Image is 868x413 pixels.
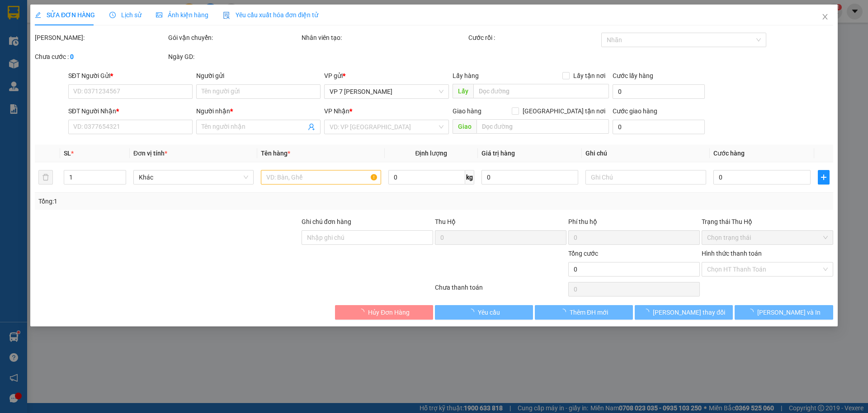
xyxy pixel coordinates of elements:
[335,305,433,320] button: Hủy Đơn Hàng
[302,230,433,245] input: Ghi chú đơn hàng
[560,309,570,315] span: loading
[613,107,657,115] label: Cước giao hàng
[435,218,456,225] span: Thu Hộ
[812,5,838,30] button: Close
[473,84,609,98] input: Dọc đường
[302,218,351,225] label: Ghi chú đơn hàng
[570,307,608,317] span: Thêm ĐH mới
[139,170,248,184] span: Khác
[168,52,300,62] div: Ngày GD:
[702,217,833,227] div: Trạng thái Thu Hộ
[568,250,598,257] span: Tổng cước
[68,106,193,116] div: SĐT Người Nhận
[568,217,700,230] div: Phí thu hộ
[435,305,533,320] button: Yêu cầu
[582,145,710,162] th: Ghi chú
[818,174,829,181] span: plus
[468,309,478,315] span: loading
[358,309,368,315] span: loading
[535,305,633,320] button: Thêm ĐH mới
[70,53,74,60] b: 0
[156,11,208,19] span: Ảnh kiện hàng
[196,71,321,81] div: Người gửi
[643,309,653,315] span: loading
[713,150,745,157] span: Cước hàng
[570,71,609,81] span: Lấy tận nơi
[64,150,71,157] span: SL
[35,33,166,43] div: [PERSON_NAME]:
[415,150,448,157] span: Định lượng
[168,33,300,43] div: Gói vận chuyển:
[468,33,600,43] div: Cước rồi :
[453,119,476,134] span: Giao
[109,12,116,18] span: clock-circle
[368,307,410,317] span: Hủy Đơn Hàng
[261,150,290,157] span: Tên hàng
[818,170,830,185] button: plus
[476,119,609,134] input: Dọc đường
[478,307,500,317] span: Yêu cầu
[35,11,95,19] span: SỬA ĐƠN HÀNG
[223,12,230,19] img: icon
[325,107,350,115] span: VP Nhận
[38,170,53,185] button: delete
[653,307,725,317] span: [PERSON_NAME] thay đổi
[453,107,481,115] span: Giao hàng
[261,170,381,185] input: VD: Bàn, Ghế
[757,307,821,317] span: [PERSON_NAME] và In
[109,11,142,19] span: Lịch sử
[156,12,162,18] span: picture
[465,170,474,185] span: kg
[453,72,479,79] span: Lấy hàng
[196,106,321,116] div: Người nhận
[68,71,193,81] div: SĐT Người Gửi
[747,309,757,315] span: loading
[325,71,449,81] div: VP gửi
[735,305,833,320] button: [PERSON_NAME] và In
[481,150,515,157] span: Giá trị hàng
[613,72,653,79] label: Cước lấy hàng
[821,13,829,20] span: close
[38,196,335,206] div: Tổng: 1
[308,123,316,131] span: user-add
[434,282,567,298] div: Chưa thanh toán
[519,106,609,116] span: [GEOGRAPHIC_DATA] tận nơi
[613,120,705,134] input: Cước giao hàng
[35,52,166,62] div: Chưa cước :
[133,150,167,157] span: Đơn vị tính
[702,250,762,257] label: Hình thức thanh toán
[635,305,733,320] button: [PERSON_NAME] thay đổi
[586,170,706,185] input: Ghi Chú
[613,84,705,99] input: Cước lấy hàng
[330,85,443,98] span: VP 7 Phạm Văn Đồng
[223,11,318,19] span: Yêu cầu xuất hóa đơn điện tử
[453,84,473,98] span: Lấy
[302,33,467,43] div: Nhân viên tạo:
[707,231,828,244] span: Chọn trạng thái
[35,12,41,18] span: edit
